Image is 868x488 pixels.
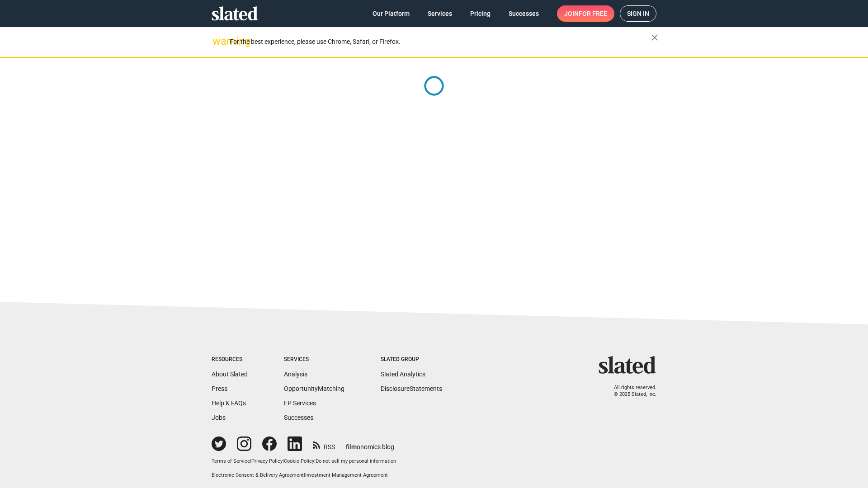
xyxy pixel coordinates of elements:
[212,414,226,421] a: Jobs
[212,472,304,478] a: Electronic Consent & Delivery Agreement
[313,437,335,451] a: RSS
[314,458,316,464] span: |
[304,472,305,478] span: |
[305,472,388,478] a: Investment Management Agreement
[564,5,607,22] span: Join
[283,458,284,464] span: |
[604,385,656,398] p: All rights reserved. © 2025 Slated, Inc.
[230,36,651,48] div: For the best experience, please use Chrome, Safari, or Firefox.
[381,371,425,378] a: Slated Analytics
[284,414,313,421] a: Successes
[212,36,223,47] mat-icon: warning
[579,5,607,22] span: for free
[649,32,660,43] mat-icon: close
[346,443,357,450] span: film
[316,458,396,465] button: Do not sell my personal information
[250,458,251,464] span: |
[284,356,344,363] div: Services
[212,371,248,378] a: About Slated
[251,458,283,464] a: Privacy Policy
[509,5,539,22] span: Successes
[284,399,316,407] a: EP Services
[470,5,491,22] span: Pricing
[284,371,307,378] a: Analysis
[501,5,546,22] a: Successes
[557,5,614,22] a: Joinfor free
[428,5,452,22] span: Services
[620,5,656,22] a: Sign in
[373,5,410,22] span: Our Platform
[381,356,442,363] div: Slated Group
[284,385,344,392] a: OpportunityMatching
[420,5,459,22] a: Services
[212,458,250,464] a: Terms of Service
[212,356,248,363] div: Resources
[212,399,246,407] a: Help & FAQs
[346,436,394,451] a: filmonomics blog
[365,5,417,22] a: Our Platform
[381,385,442,392] a: DisclosureStatements
[212,385,227,392] a: Press
[627,6,649,21] span: Sign in
[463,5,498,22] a: Pricing
[284,458,314,464] a: Cookie Policy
